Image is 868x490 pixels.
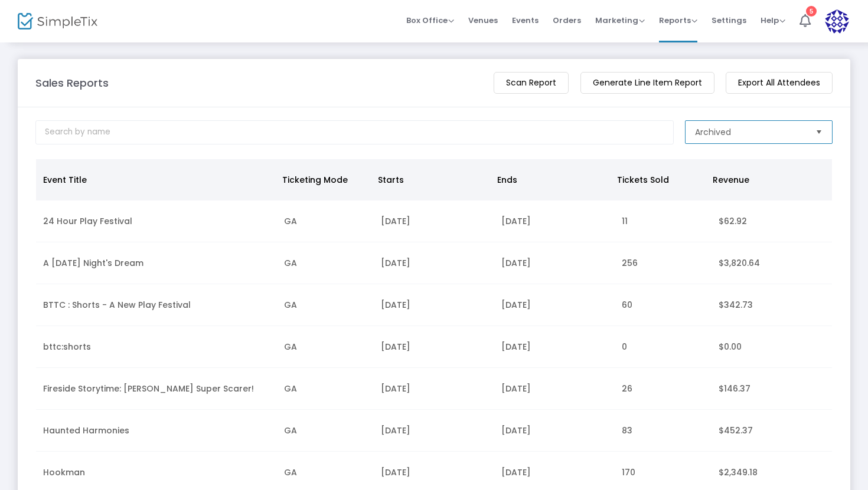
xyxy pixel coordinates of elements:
[374,242,494,284] td: [DATE]
[36,410,277,452] td: Haunted Harmonies
[468,5,498,35] span: Venues
[615,242,711,284] td: 256
[615,326,711,368] td: 0
[35,75,109,91] m-panel-title: Sales Reports
[610,159,706,200] th: Tickets Sold
[36,159,275,200] th: Event Title
[806,6,817,17] div: 5
[277,242,373,284] td: GA
[36,242,277,284] td: A [DATE] Night's Dream
[277,410,373,452] td: GA
[36,200,277,242] td: 24 Hour Play Festival
[36,284,277,326] td: BTTC : Shorts - A New Play Festival
[494,284,615,326] td: [DATE]
[712,200,832,242] td: $62.92
[277,368,373,410] td: GA
[35,120,674,144] input: Search by name
[595,15,645,26] span: Marketing
[36,326,277,368] td: bttc:shorts
[494,326,615,368] td: [DATE]
[712,326,832,368] td: $0.00
[490,159,609,200] th: Ends
[494,368,615,410] td: [DATE]
[406,15,454,26] span: Box Office
[712,368,832,410] td: $146.37
[615,200,711,242] td: 11
[494,72,569,94] m-button: Scan Report
[580,72,714,94] m-button: Generate Line Item Report
[712,410,832,452] td: $452.37
[277,326,373,368] td: GA
[374,326,494,368] td: [DATE]
[712,284,832,326] td: $342.73
[277,284,373,326] td: GA
[553,5,581,35] span: Orders
[659,15,697,26] span: Reports
[615,368,711,410] td: 26
[811,121,827,143] button: Select
[494,200,615,242] td: [DATE]
[726,72,833,94] m-button: Export All Attendees
[494,410,615,452] td: [DATE]
[277,200,373,242] td: GA
[494,242,615,284] td: [DATE]
[615,284,711,326] td: 60
[374,368,494,410] td: [DATE]
[374,284,494,326] td: [DATE]
[275,159,371,200] th: Ticketing Mode
[695,126,731,138] span: Archived
[374,200,494,242] td: [DATE]
[761,15,785,26] span: Help
[713,174,749,186] span: Revenue
[512,5,539,35] span: Events
[36,368,277,410] td: Fireside Storytime: [PERSON_NAME] Super Scarer!
[712,242,832,284] td: $3,820.64
[371,159,490,200] th: Starts
[712,5,746,35] span: Settings
[374,410,494,452] td: [DATE]
[615,410,711,452] td: 83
